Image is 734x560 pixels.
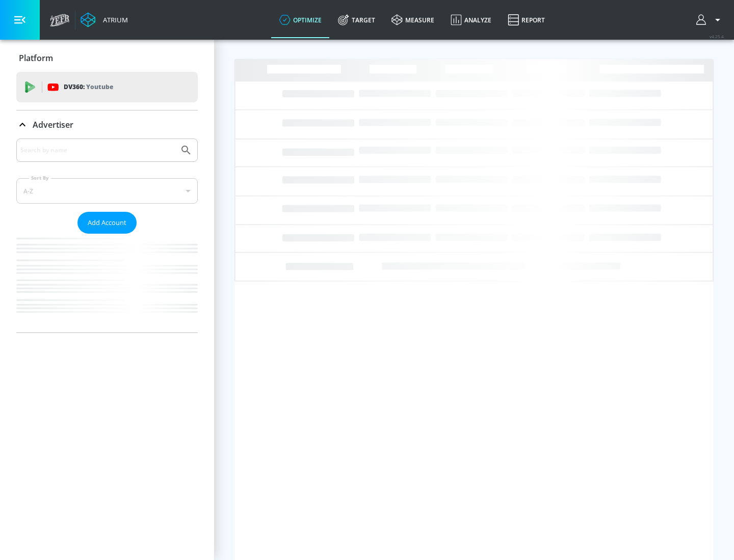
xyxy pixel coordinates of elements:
div: Advertiser [16,138,198,332]
a: optimize [271,2,330,38]
nav: list of Advertiser [16,234,198,332]
button: Add Account [77,212,137,234]
a: Report [500,2,553,38]
div: Atrium [99,15,128,24]
div: A-Z [16,178,198,204]
p: Advertiser [33,119,73,130]
label: Sort By [29,175,51,181]
a: measure [383,2,442,38]
div: Advertiser [16,110,198,139]
span: Add Account [88,217,126,229]
div: Platform [16,44,198,72]
p: Platform [19,52,53,64]
p: DV360: [64,81,113,93]
input: Search by name [20,144,175,157]
a: Atrium [81,12,128,27]
a: Target [330,2,383,38]
p: Youtube [86,81,113,92]
a: Analyze [442,2,500,38]
span: v 4.25.4 [710,34,724,39]
div: DV360: Youtube [16,72,198,102]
